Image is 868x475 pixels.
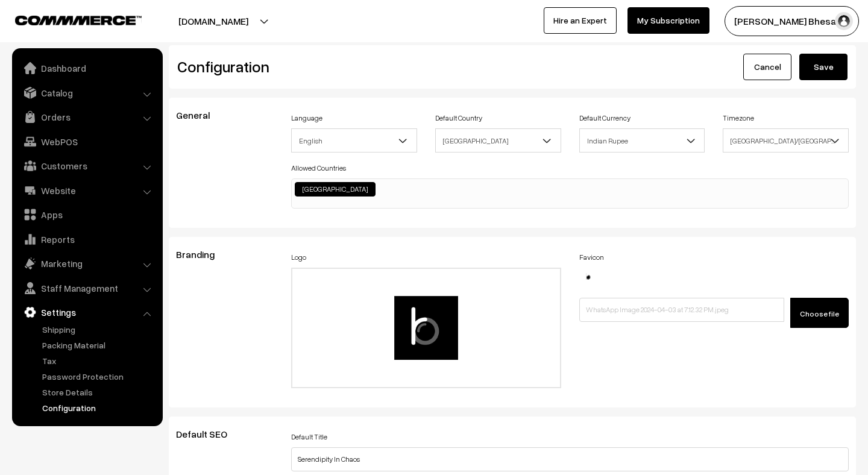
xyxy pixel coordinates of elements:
a: Customers [15,155,159,177]
a: Settings [15,301,159,323]
a: Configuration [39,401,159,414]
span: Branding [176,248,229,260]
a: Packing Material [39,339,159,351]
img: COMMMERCE [15,16,142,25]
label: Timezone [723,113,754,124]
button: [PERSON_NAME] Bhesani… [725,6,859,36]
input: WhatsApp Image 2024-04-03 at 7.12.32 PM.jpeg [579,298,785,322]
label: Default Country [435,113,482,124]
a: Marketing [15,253,159,274]
a: Apps [15,204,159,225]
img: 17121518668963WhatsApp-Image-2024-04-03-at-71232-PM.jpeg [579,268,597,286]
span: General [176,109,224,121]
span: Asia/Kolkata [723,130,848,151]
a: WebPOS [15,131,159,153]
a: Tax [39,354,159,367]
a: Catalog [15,82,159,104]
a: Password Protection [39,370,159,383]
a: Hire an Expert [544,7,617,34]
label: Allowed Countries [291,163,346,174]
label: Logo [291,252,306,263]
span: Indian Rupee [579,128,705,153]
a: My Subscription [627,7,709,34]
button: [DOMAIN_NAME] [136,6,291,36]
a: Staff Management [15,277,159,299]
label: Language [291,113,322,124]
img: user [835,12,853,30]
label: Favicon [579,252,604,263]
a: COMMMERCE [15,12,121,27]
span: English [292,130,417,151]
span: Asia/Kolkata [723,128,849,153]
span: Indian Rupee [580,130,705,151]
span: Choose file [800,309,839,318]
a: Cancel [743,54,791,80]
span: English [291,128,417,153]
span: Default SEO [176,428,242,440]
a: Dashboard [15,57,159,79]
a: Orders [15,106,159,128]
a: Shipping [39,323,159,336]
button: Save [799,54,848,80]
label: Default Currency [579,113,631,124]
a: Store Details [39,386,159,398]
a: Website [15,180,159,201]
input: Title [291,447,849,471]
span: India [435,128,561,153]
label: Default Title [291,432,327,442]
a: Reports [15,228,159,250]
span: India [436,130,561,151]
li: India [295,182,376,197]
h2: Configuration [177,57,503,76]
